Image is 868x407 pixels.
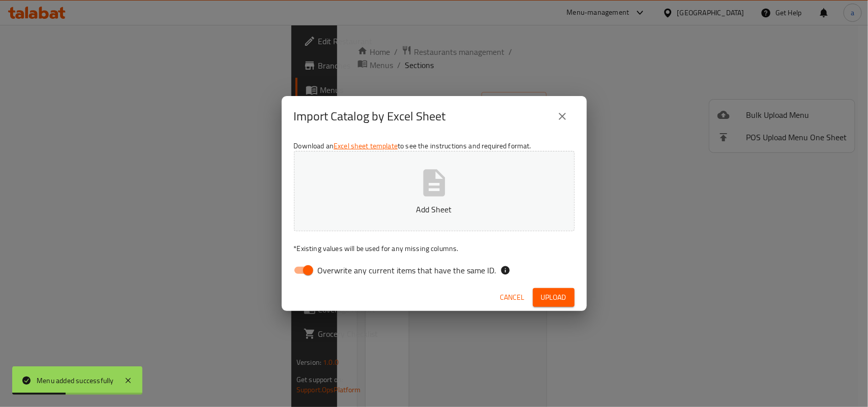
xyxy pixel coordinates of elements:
button: Upload [533,288,575,307]
button: Add Sheet [294,151,575,231]
button: Cancel [496,288,529,307]
h2: Import Catalog by Excel Sheet [294,108,446,124]
div: Menu added successfully [37,375,114,386]
span: Upload [541,291,566,304]
p: Add Sheet [310,203,559,215]
svg: If the overwrite option isn't selected, then the items that match an existing ID will be ignored ... [500,265,511,275]
button: close [550,104,575,129]
span: Overwrite any current items that have the same ID. [318,264,496,276]
p: Existing values will be used for any missing columns. [294,243,575,254]
span: Cancel [500,291,525,304]
div: Download an to see the instructions and required format. [282,137,587,284]
a: Excel sheet template [334,139,398,152]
